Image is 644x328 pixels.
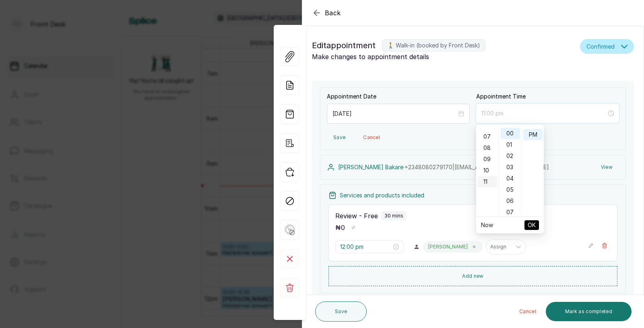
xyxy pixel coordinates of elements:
[476,92,526,100] label: Appointment Time
[335,211,378,221] p: Review - Free
[340,191,424,199] p: Services and products included
[341,223,345,232] span: 0
[384,213,403,219] p: 30 mins
[335,223,345,232] p: ₦
[332,109,457,118] input: Select date
[315,301,367,322] button: Save
[428,244,468,250] p: [PERSON_NAME]
[478,176,497,187] div: 11
[340,242,392,251] input: Select time
[513,302,543,321] button: Cancel
[312,52,577,61] p: Make changes to appointment details
[528,217,536,233] span: OK
[501,162,520,173] div: 03
[312,8,341,18] button: Back
[501,184,520,195] div: 05
[338,163,549,171] p: [PERSON_NAME] Bakare ·
[501,173,520,184] div: 04
[501,150,520,162] div: 02
[546,302,632,321] button: Mark as completed
[478,165,497,176] div: 10
[382,39,485,51] label: 🚶 Walk-in (booked by Front Desk)
[328,266,617,286] button: Add new
[357,130,386,145] button: Cancel
[327,130,352,145] button: Save
[524,220,539,230] button: OK
[594,160,619,174] button: View
[501,139,520,150] div: 01
[481,221,493,228] a: Now
[586,42,615,51] span: Confirmed
[478,154,497,165] div: 09
[523,129,543,140] div: PM
[312,39,376,52] span: Edit appointment
[580,39,634,54] button: Confirmed
[325,8,341,18] span: Back
[478,131,497,142] div: 07
[478,142,497,154] div: 08
[501,207,520,218] div: 07
[405,164,549,170] span: +234 8080279170 | [EMAIL_ADDRESS][DOMAIN_NAME]
[481,109,607,118] input: Select time
[501,195,520,207] div: 06
[501,128,520,139] div: 00
[327,92,376,100] label: Appointment Date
